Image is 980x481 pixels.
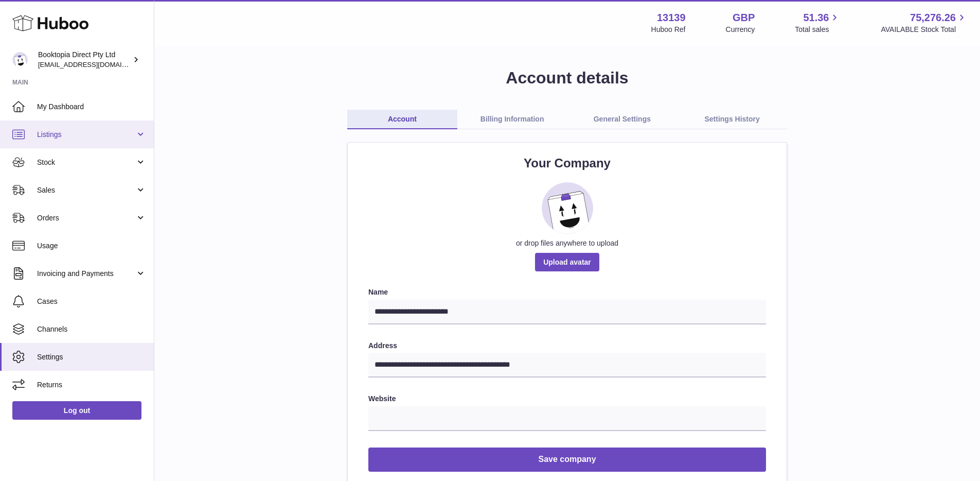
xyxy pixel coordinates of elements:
[347,110,457,129] a: Account
[910,11,956,25] span: 75,276.26
[368,448,766,472] button: Save company
[726,25,755,35] div: Currency
[37,185,135,195] span: Sales
[457,110,567,129] a: Billing Information
[535,253,599,271] span: Upload avatar
[37,269,135,279] span: Invoicing and Payments
[368,238,766,248] div: or drop files anywhere to upload
[37,130,135,140] span: Listings
[37,158,135,167] span: Stock
[795,11,841,35] a: 51.36 Total sales
[881,11,968,35] a: 75,276.26 AVAILABLE Stock Total
[368,394,766,404] label: Website
[37,324,146,334] span: Channels
[368,341,766,351] label: Address
[803,11,829,25] span: 51.36
[881,25,968,35] span: AVAILABLE Stock Total
[37,352,146,362] span: Settings
[567,110,678,129] a: General Settings
[651,25,686,35] div: Huboo Ref
[37,213,135,223] span: Orders
[368,155,766,171] h2: Your Company
[12,401,141,420] a: Log out
[795,25,841,35] span: Total sales
[37,102,146,112] span: My Dashboard
[12,52,28,67] img: buz@sabweb.com.au
[171,67,964,89] h1: Account details
[38,60,151,68] span: [EMAIL_ADDRESS][DOMAIN_NAME]
[657,11,686,25] strong: 13139
[733,11,755,25] strong: GBP
[37,380,146,390] span: Returns
[542,182,593,234] img: placeholder_image.svg
[37,241,146,251] span: Usage
[677,110,787,129] a: Settings History
[37,297,146,306] span: Cases
[368,287,766,297] label: Name
[38,50,131,70] div: Booktopia Direct Pty Ltd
